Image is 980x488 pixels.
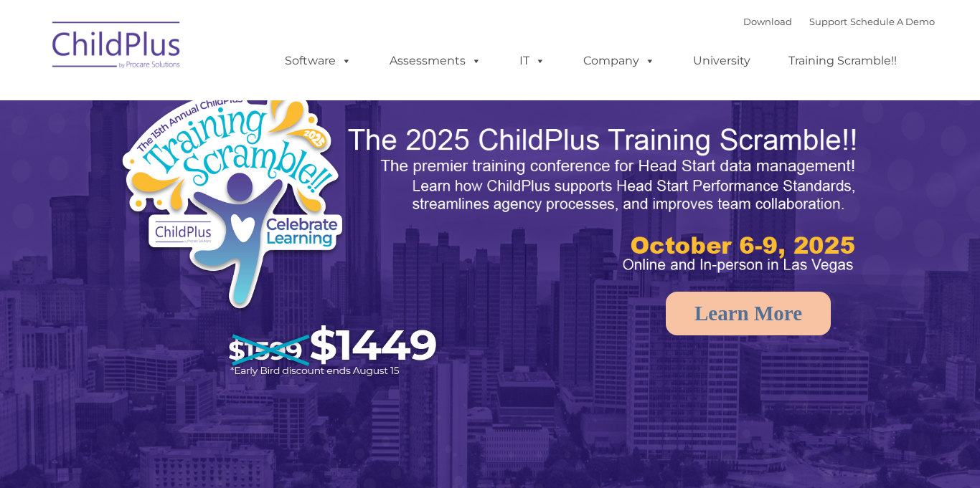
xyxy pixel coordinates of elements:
[679,47,765,75] a: University
[569,47,669,75] a: Company
[666,292,831,335] a: Learn More
[774,47,911,75] a: Training Scramble!!
[809,16,847,27] a: Support
[45,11,189,83] img: ChildPlus by Procare Solutions
[850,16,935,27] a: Schedule A Demo
[375,47,496,75] a: Assessments
[270,47,366,75] a: Software
[743,16,935,27] font: |
[505,47,560,75] a: IT
[743,16,792,27] a: Download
